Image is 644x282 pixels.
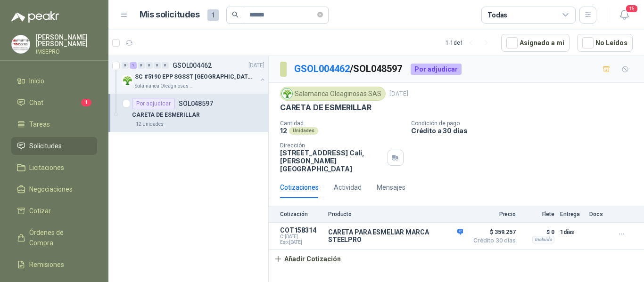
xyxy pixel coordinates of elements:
a: Órdenes de Compra [11,224,97,252]
span: Chat [29,97,43,108]
p: [PERSON_NAME] [PERSON_NAME] [36,34,97,47]
div: 1 [130,62,137,69]
div: Cotizaciones [280,182,319,193]
span: Remisiones [29,259,64,270]
div: 12 Unidades [132,121,167,128]
div: Mensajes [377,182,405,193]
p: Flete [521,211,554,218]
p: Dirección [280,142,384,149]
div: 0 [146,62,153,69]
p: CARETA DE ESMERILLAR [132,111,200,120]
a: Por adjudicarSOL048597CARETA DE ESMERILLAR12 Unidades [108,94,268,132]
span: close-circle [317,12,323,17]
div: Unidades [289,127,318,135]
p: Salamanca Oleaginosas SAS [135,82,194,90]
p: / SOL048597 [294,62,403,76]
button: Añadir Cotización [269,250,346,268]
button: No Leídos [577,34,633,52]
div: 0 [122,62,129,69]
a: Inicio [11,72,97,90]
span: Cotizar [29,206,51,216]
p: [DATE] [248,61,264,70]
div: 0 [154,62,161,69]
p: CARETA PARA ESMELIAR MARCA STEELPRO [328,228,463,243]
div: 1 - 1 de 1 [446,35,494,50]
div: Por adjudicar [411,64,462,75]
a: Remisiones [11,256,97,274]
p: Crédito a 30 días [411,127,640,135]
img: Company Logo [12,35,30,53]
button: 15 [616,7,633,24]
h1: Mis solicitudes [140,8,200,22]
p: COT158314 [280,226,322,234]
a: Tareas [11,115,97,133]
p: Cantidad [280,120,404,127]
span: 1 [81,99,91,106]
div: Todas [487,10,507,20]
span: close-circle [317,10,323,19]
p: Condición de pago [411,120,640,127]
span: Negociaciones [29,184,73,194]
p: SC #5190 EPP SGSST [GEOGRAPHIC_DATA] [135,73,252,81]
span: C: [DATE] [280,234,322,240]
div: Actividad [334,182,362,193]
div: Incluido [532,236,554,243]
span: 1 [207,9,219,21]
img: Company Logo [122,75,133,86]
span: Tareas [29,119,50,129]
p: Producto [328,211,463,218]
a: Chat1 [11,94,97,112]
div: Salamanca Oleaginosas SAS [280,87,386,101]
p: Cotización [280,211,322,218]
img: Company Logo [282,89,292,99]
p: Docs [589,211,608,218]
span: Inicio [29,76,44,86]
img: Logo peakr [11,11,59,23]
p: GSOL004462 [173,62,212,69]
span: Exp: [DATE] [280,240,322,245]
p: CARETA DE ESMERILLAR [280,103,371,113]
p: 12 [280,127,287,135]
button: Asignado a mi [501,34,570,52]
span: Crédito 30 días [469,238,516,243]
p: Precio [469,211,516,218]
a: Cotizar [11,202,97,220]
p: [STREET_ADDRESS] Cali , [PERSON_NAME][GEOGRAPHIC_DATA] [280,149,384,173]
a: Solicitudes [11,137,97,155]
span: search [232,11,239,18]
span: Licitaciones [29,162,64,173]
a: 0 1 0 0 0 0 GSOL004462[DATE] Company LogoSC #5190 EPP SGSST [GEOGRAPHIC_DATA]Salamanca Oleaginosa... [122,60,266,90]
p: SOL048597 [179,100,213,107]
p: $ 0 [521,226,554,238]
span: 15 [625,4,638,13]
a: Licitaciones [11,159,97,177]
a: Negociaciones [11,180,97,198]
div: 0 [162,62,169,69]
a: GSOL004462 [294,63,350,74]
p: Entrega [560,211,584,218]
p: 1 días [560,226,584,238]
p: IMSEPRO [36,49,97,55]
span: Solicitudes [29,141,62,151]
span: $ 359.257 [469,226,516,238]
div: 0 [138,62,145,69]
p: [DATE] [389,89,408,98]
div: Por adjudicar [132,98,175,109]
span: Órdenes de Compra [29,227,88,248]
